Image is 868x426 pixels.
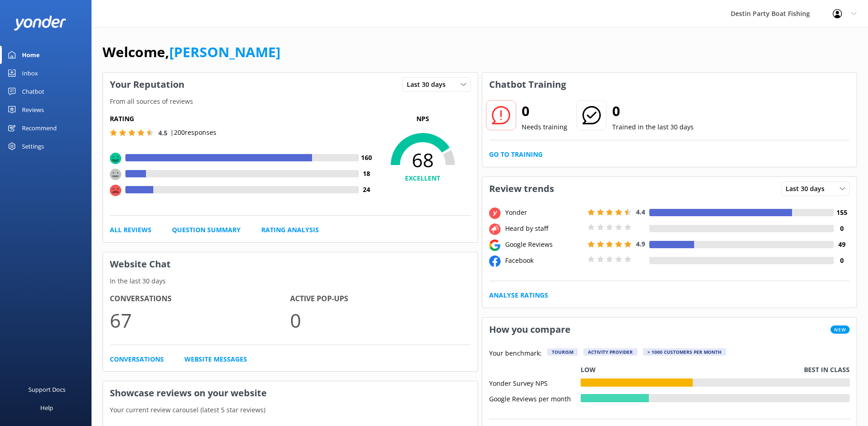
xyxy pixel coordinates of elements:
span: 68 [375,149,471,171]
div: Google Reviews [503,240,585,250]
h3: Review trends [482,177,561,201]
a: Website Messages [184,354,247,364]
div: Heard by staff [503,224,585,234]
p: Trained in the last 30 days [612,122,694,132]
a: [PERSON_NAME] [169,43,280,61]
div: Yonder Survey NPS [489,378,581,387]
span: Last 30 days [407,80,451,90]
span: New [830,325,850,334]
div: Google Reviews per month [489,394,581,402]
h4: Conversations [110,293,290,305]
a: Question Summary [172,225,241,235]
div: Tourism [547,348,578,356]
h3: Showcase reviews on your website [103,381,478,405]
div: Settings [22,137,44,155]
p: Best in class [804,365,850,375]
span: 4.4 [636,208,645,216]
div: Chatbot [22,82,44,101]
a: All Reviews [110,225,151,235]
h4: 18 [359,169,375,179]
a: Go to Training [489,149,543,160]
p: Needs training [522,122,567,132]
a: Analyse Ratings [489,290,548,300]
h2: 0 [612,100,694,122]
span: Last 30 days [786,184,830,194]
h3: Chatbot Training [482,73,573,96]
div: Support Docs [28,380,65,399]
h4: 160 [359,153,375,163]
p: Your current review carousel (latest 5 star reviews) [103,405,478,415]
div: Recommend [22,119,57,137]
h1: Welcome, [102,41,280,63]
div: Help [40,399,53,417]
p: Your benchmark: [489,348,542,359]
p: NPS [375,114,471,124]
a: Rating Analysis [261,225,319,235]
div: Facebook [503,256,585,266]
h4: 49 [834,240,850,250]
h3: Website Chat [103,252,478,276]
div: Reviews [22,101,44,119]
div: > 1000 customers per month [643,348,726,356]
p: From all sources of reviews [103,96,478,106]
p: | 200 responses [170,128,216,138]
div: Inbox [22,64,38,82]
h3: How you compare [482,318,577,341]
span: 4.5 [158,128,167,137]
h2: 0 [522,100,567,122]
p: In the last 30 days [103,276,478,286]
p: 67 [110,305,290,335]
p: Low [581,365,596,375]
h4: 0 [834,256,850,266]
h4: EXCELLENT [375,173,471,183]
p: 0 [290,305,470,335]
div: Activity Provider [583,348,637,356]
a: Conversations [110,354,164,364]
h4: 24 [359,185,375,195]
div: Yonder [503,208,585,218]
img: yonder-white-logo.png [14,16,66,31]
h4: 0 [834,224,850,234]
h4: Active Pop-ups [290,293,470,305]
h5: Rating [110,114,375,124]
h4: 155 [834,208,850,218]
span: 4.9 [636,240,645,248]
div: Home [22,46,40,64]
h3: Your Reputation [103,73,191,96]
